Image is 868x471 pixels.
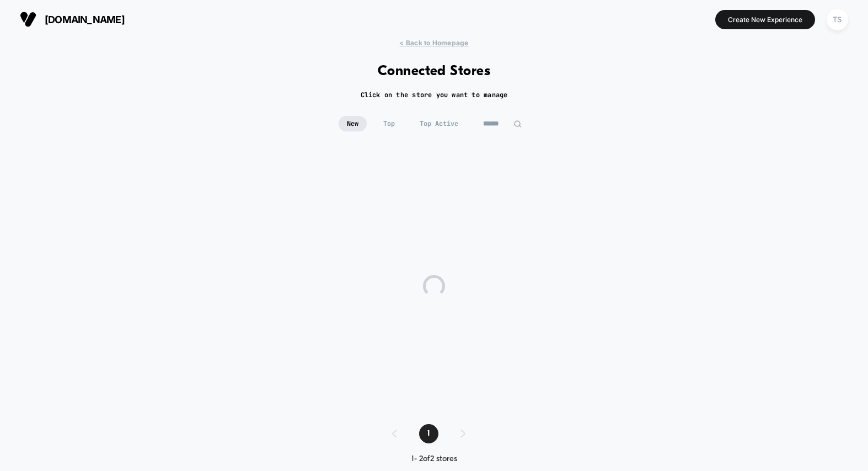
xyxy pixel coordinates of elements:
[827,9,848,30] div: TS
[378,63,491,80] h1: Connected Stores
[45,14,125,25] span: [DOMAIN_NAME]
[715,10,815,29] button: Create New Experience
[375,116,403,131] span: Top
[339,116,367,131] span: New
[399,39,468,47] span: < Back to Homepage
[361,91,508,99] h2: Click on the store you want to manage
[20,11,36,28] img: Visually logo
[411,116,467,131] span: Top Active
[513,120,522,128] img: edit
[823,8,851,31] button: TS
[17,10,128,28] button: [DOMAIN_NAME]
